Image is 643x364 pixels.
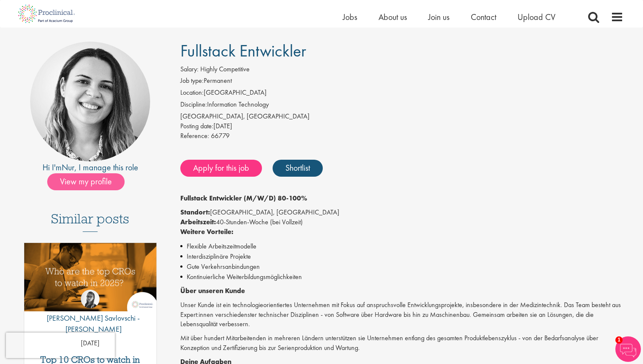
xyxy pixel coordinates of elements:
[615,336,641,362] img: Chatbot
[6,333,115,358] iframe: reCAPTCHA
[180,121,624,131] div: [DATE]
[180,300,624,330] p: Unser Kunde ist ein technologieorientiertes Unternehmen mit Fokus auf anspruchsvolle Entwicklungs...
[343,11,357,23] a: Jobs
[24,313,156,334] p: [PERSON_NAME] Savlovschi - [PERSON_NAME]
[428,11,450,23] a: Join us
[180,100,624,112] li: Information Technology
[180,100,207,110] label: Discipline:
[180,88,624,100] li: [GEOGRAPHIC_DATA]
[30,42,150,161] img: imeage of recruiter Nur Ergiydiren
[180,251,624,262] li: Interdisziplinäre Projekte
[180,65,199,74] label: Salary:
[180,121,213,130] span: Posting date:
[200,65,250,73] span: Highly Competitive
[20,161,161,174] div: Hi I'm , I manage this role
[180,40,306,62] span: Fullstack Entwickler
[180,227,233,236] strong: Weitere Vorteile:
[273,160,323,177] a: Shortlist
[615,336,623,344] span: 1
[180,131,209,141] label: Reference:
[180,241,624,251] li: Flexible Arbeitszeitmodelle
[24,290,156,339] a: Theodora Savlovschi - Wicks [PERSON_NAME] Savlovschi - [PERSON_NAME]
[180,208,210,217] strong: Standort:
[180,262,624,272] li: Gute Verkehrsanbindungen
[47,175,133,186] a: View my profile
[180,76,624,88] li: Permanent
[180,208,624,237] p: [GEOGRAPHIC_DATA], [GEOGRAPHIC_DATA] 40-Stunden-Woche (bei Vollzeit)
[471,11,496,23] a: Contact
[211,131,230,140] span: 66779
[81,290,100,308] img: Theodora Savlovschi - Wicks
[180,217,216,226] strong: Arbeitszeit:
[180,286,245,295] strong: Über unseren Kunde
[62,162,74,173] a: Nur
[51,212,129,232] h3: Similar posts
[180,88,204,98] label: Location:
[180,76,204,86] label: Job type:
[47,173,125,190] span: View my profile
[180,112,624,121] div: [GEOGRAPHIC_DATA], [GEOGRAPHIC_DATA]
[518,11,555,23] a: Upload CV
[24,243,156,311] img: Top 10 CROs 2025 | Proclinical
[180,333,624,353] p: Mit über hundert Mitarbeitenden in mehreren Ländern unterstützen sie Unternehmen entlang des gesa...
[180,160,262,177] a: Apply for this job
[24,243,156,318] a: Link to a post
[180,272,624,282] li: Kontinuierliche Weiterbildungsmöglichkeiten
[180,194,307,203] strong: Fullstack Entwickler (M/W/D) 80-100%
[378,11,407,23] a: About us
